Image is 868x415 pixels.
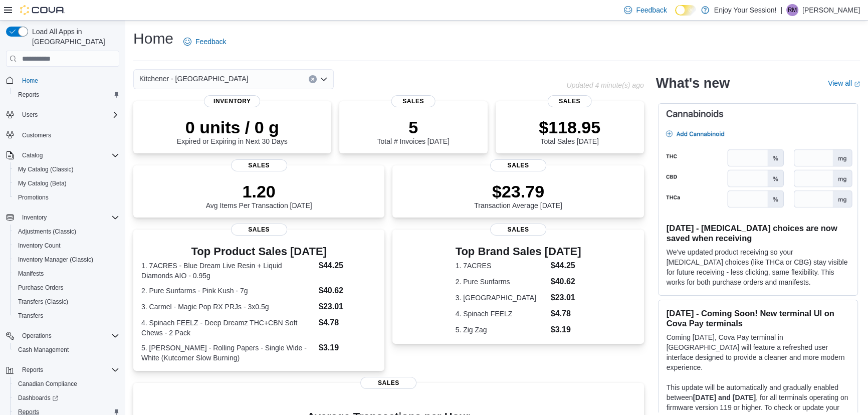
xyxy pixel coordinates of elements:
[2,73,123,87] button: Home
[14,378,119,390] span: Canadian Compliance
[22,366,43,374] span: Reports
[14,163,78,175] a: My Catalog (Classic)
[490,224,546,236] span: Sales
[377,117,449,145] div: Total # Invoices [DATE]
[141,286,315,296] dt: 2. Pure Sunfarms - Pink Kush - 7g
[141,318,315,338] dt: 4. Spinach FEELZ - Deep Dreamz THC+CBN Soft Chews - 2 Pack
[14,89,43,101] a: Reports
[10,377,123,391] button: Canadian Compliance
[667,223,849,243] h3: [DATE] - [MEDICAL_DATA] choices are now saved when receiving
[551,324,581,336] dd: $3.19
[14,344,119,356] span: Cash Management
[2,108,123,122] button: Users
[14,254,97,266] a: Inventory Manager (Classic)
[206,181,312,210] div: Avg Items Per Transaction [DATE]
[14,240,119,252] span: Inventory Count
[18,242,61,250] span: Inventory Count
[14,296,72,308] a: Transfers (Classic)
[10,391,123,405] a: Dashboards
[780,4,782,16] p: |
[2,363,123,377] button: Reports
[10,267,123,281] button: Manifests
[14,226,80,238] a: Adjustments (Classic)
[18,380,77,388] span: Canadian Compliance
[360,377,416,389] span: Sales
[474,181,562,201] p: $23.79
[14,310,119,322] span: Transfers
[2,128,123,142] button: Customers
[539,117,600,137] p: $118.95
[18,193,49,201] span: Promotions
[18,228,76,236] span: Adjustments (Classic)
[319,285,376,297] dd: $40.62
[18,109,119,121] span: Users
[18,91,39,99] span: Reports
[18,179,67,187] span: My Catalog (Beta)
[474,181,562,210] div: Transaction Average [DATE]
[10,295,123,309] button: Transfers (Classic)
[18,212,51,224] button: Inventory
[456,309,547,319] dt: 4. Spinach FEELZ
[18,149,119,161] span: Catalog
[18,109,42,121] button: Users
[14,268,48,280] a: Manifests
[206,181,312,201] p: 1.20
[177,117,288,145] div: Expired or Expiring in Next 30 Days
[456,325,547,335] dt: 5. Zig Zag
[10,281,123,295] button: Purchase Orders
[377,117,449,137] p: 5
[18,74,119,86] span: Home
[22,332,52,340] span: Operations
[14,191,119,203] span: Promotions
[14,392,62,404] a: Dashboards
[14,392,119,404] span: Dashboards
[141,302,315,312] dt: 3. Carmel - Magic Pop RX PRJs - 3x0.5g
[490,159,546,171] span: Sales
[547,95,592,107] span: Sales
[10,253,123,267] button: Inventory Manager (Classic)
[14,163,119,175] span: My Catalog (Classic)
[675,5,696,16] input: Dark Mode
[667,332,849,372] p: Coming [DATE], Cova Pay terminal in [GEOGRAPHIC_DATA] will feature a refreshed user interface des...
[10,162,123,176] button: My Catalog (Classic)
[2,211,123,225] button: Inventory
[14,344,73,356] a: Cash Management
[231,224,287,236] span: Sales
[551,260,581,272] dd: $44.25
[656,75,730,91] h2: What's new
[539,117,600,145] div: Total Sales [DATE]
[456,293,547,303] dt: 3. [GEOGRAPHIC_DATA]
[22,111,38,119] span: Users
[14,226,119,238] span: Adjustments (Classic)
[18,149,47,161] button: Catalog
[636,5,667,15] span: Feedback
[319,342,376,354] dd: $3.19
[10,176,123,190] button: My Catalog (Beta)
[22,214,47,222] span: Inventory
[22,151,43,159] span: Catalog
[319,317,376,329] dd: $4.78
[566,81,643,89] p: Updated 4 minute(s) ago
[231,159,287,171] span: Sales
[14,378,81,390] a: Canadian Compliance
[133,29,173,49] h1: Home
[14,240,65,252] a: Inventory Count
[551,292,581,304] dd: $23.01
[14,310,47,322] a: Transfers
[391,95,436,107] span: Sales
[18,270,44,278] span: Manifests
[141,343,315,363] dt: 5. [PERSON_NAME] - Rolling Papers - Single Wide - White (Kutcorner Slow Burning)
[14,177,71,189] a: My Catalog (Beta)
[319,301,376,313] dd: $23.01
[139,73,248,85] span: Kitchener - [GEOGRAPHIC_DATA]
[18,212,119,224] span: Inventory
[22,77,38,85] span: Home
[141,246,376,258] h3: Top Product Sales [DATE]
[456,277,547,287] dt: 2. Pure Sunfarms
[10,239,123,253] button: Inventory Count
[18,284,64,292] span: Purchase Orders
[179,32,230,52] a: Feedback
[141,261,315,281] dt: 1. 7ACRES - Blue Dream Live Resin + Liquid Diamonds AIO - 0.95g
[18,330,119,342] span: Operations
